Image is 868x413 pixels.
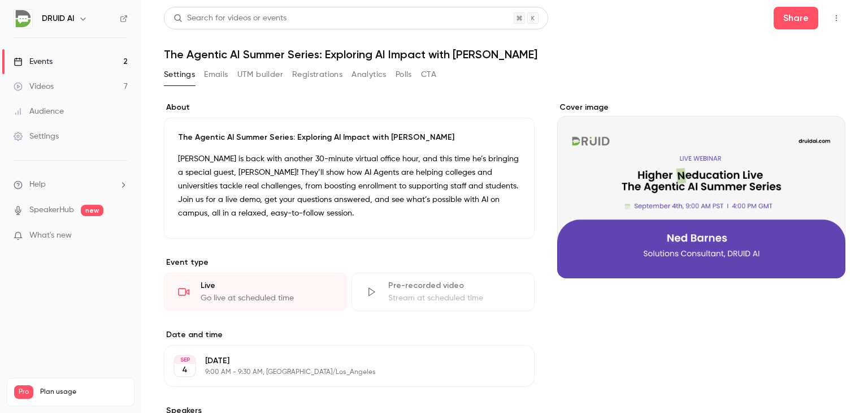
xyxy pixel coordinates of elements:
[204,66,228,84] button: Emails
[396,66,412,84] button: Polls
[351,66,387,84] button: Analytics
[164,48,845,61] h1: The Agentic AI Summer Series: Exploring AI Impact with [PERSON_NAME]
[175,356,195,364] div: SEP
[201,280,333,291] div: Live
[178,152,520,220] p: [PERSON_NAME] is back with another 30-minute virtual office hour, and this time he’s bringing a s...
[14,81,54,92] div: Videos
[114,231,128,241] iframe: Noticeable Trigger
[173,12,287,24] div: Search for videos or events
[40,388,127,397] span: Plan usage
[14,10,32,28] img: DRUID AI
[201,292,333,304] div: Go live at scheduled time
[29,230,72,242] span: What's new
[29,204,74,216] a: SpeakerHub
[351,273,535,311] div: Pre-recorded videoStream at scheduled time
[14,179,128,191] li: help-dropdown-opener
[164,102,535,113] label: About
[421,66,436,84] button: CTA
[774,7,818,29] button: Share
[205,368,475,377] p: 9:00 AM - 9:30 AM, [GEOGRAPHIC_DATA]/Los_Angeles
[557,102,845,113] label: Cover image
[557,102,845,278] section: Cover image
[182,364,188,376] p: 4
[388,292,520,304] div: Stream at scheduled time
[205,355,475,367] p: [DATE]
[164,273,347,311] div: LiveGo live at scheduled time
[14,56,53,67] div: Events
[164,66,195,84] button: Settings
[292,66,342,84] button: Registrations
[164,329,535,341] label: Date and time
[178,132,520,143] p: The Agentic AI Summer Series: Exploring AI Impact with [PERSON_NAME]
[237,66,283,84] button: UTM builder
[388,280,520,291] div: Pre-recorded video
[14,385,33,399] span: Pro
[14,131,59,142] div: Settings
[164,257,535,268] p: Event type
[42,13,74,24] h6: DRUID AI
[14,106,64,117] div: Audience
[81,205,103,216] span: new
[29,179,46,191] span: Help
